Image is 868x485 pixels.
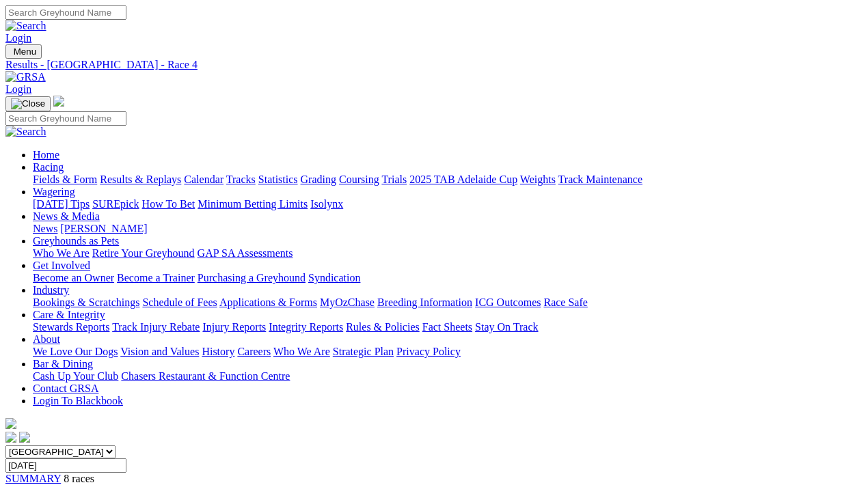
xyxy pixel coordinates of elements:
[33,272,863,284] div: Get Involved
[339,174,379,185] a: Coursing
[33,284,69,296] a: Industry
[422,321,472,333] a: Fact Sheets
[5,96,51,111] button: Toggle navigation
[346,321,420,333] a: Rules & Policies
[5,5,126,20] input: Search
[64,473,94,484] span: 8 races
[33,247,90,259] a: Who We Are
[258,174,298,185] a: Statistics
[33,395,123,406] a: Login To Blackbook
[33,260,90,271] a: Get Involved
[120,346,199,357] a: Vision and Values
[33,198,90,210] a: [DATE] Tips
[53,96,64,107] img: logo-grsa-white.png
[333,346,394,357] a: Strategic Plan
[33,383,98,394] a: Contact GRSA
[33,149,59,161] a: Home
[60,223,147,234] a: [PERSON_NAME]
[33,174,97,185] a: Fields & Form
[381,174,407,185] a: Trials
[409,174,517,185] a: 2025 TAB Adelaide Cup
[33,198,863,210] div: Wagering
[5,32,31,44] a: Login
[198,247,293,259] a: GAP SA Assessments
[33,321,863,333] div: Care & Integrity
[475,296,541,308] a: ICG Outcomes
[142,198,195,210] a: How To Bet
[33,272,114,283] a: Become an Owner
[237,346,271,357] a: Careers
[33,296,139,308] a: Bookings & Scratchings
[19,432,30,443] img: twitter.svg
[33,210,100,222] a: News & Media
[475,321,538,333] a: Stay On Track
[5,458,126,473] input: Select date
[202,321,266,333] a: Injury Reports
[5,44,42,59] button: Toggle navigation
[5,473,61,484] a: SUMMARY
[5,432,16,443] img: facebook.svg
[121,370,290,382] a: Chasers Restaurant & Function Centre
[198,198,308,210] a: Minimum Betting Limits
[100,174,181,185] a: Results & Replays
[5,20,46,32] img: Search
[117,272,195,283] a: Become a Trainer
[33,358,93,370] a: Bar & Dining
[33,321,109,333] a: Stewards Reports
[310,198,343,210] a: Isolynx
[219,296,317,308] a: Applications & Forms
[5,418,16,429] img: logo-grsa-white.png
[33,309,105,320] a: Care & Integrity
[33,346,118,357] a: We Love Our Dogs
[5,111,126,126] input: Search
[92,198,139,210] a: SUREpick
[33,186,75,197] a: Wagering
[33,223,57,234] a: News
[269,321,343,333] a: Integrity Reports
[396,346,461,357] a: Privacy Policy
[5,59,863,71] a: Results - [GEOGRAPHIC_DATA] - Race 4
[33,333,60,345] a: About
[5,83,31,95] a: Login
[202,346,234,357] a: History
[33,370,863,383] div: Bar & Dining
[33,174,863,186] div: Racing
[308,272,360,283] a: Syndication
[520,174,556,185] a: Weights
[198,272,306,283] a: Purchasing a Greyhound
[33,161,64,173] a: Racing
[5,71,46,83] img: GRSA
[558,174,642,185] a: Track Maintenance
[11,98,45,109] img: Close
[273,346,330,357] a: Who We Are
[33,223,863,235] div: News & Media
[33,296,863,309] div: Industry
[33,370,118,382] a: Cash Up Your Club
[301,174,336,185] a: Grading
[33,346,863,358] div: About
[92,247,195,259] a: Retire Your Greyhound
[33,235,119,247] a: Greyhounds as Pets
[5,126,46,138] img: Search
[226,174,256,185] a: Tracks
[377,296,472,308] a: Breeding Information
[14,46,36,57] span: Menu
[184,174,223,185] a: Calendar
[112,321,200,333] a: Track Injury Rebate
[142,296,217,308] a: Schedule of Fees
[543,296,587,308] a: Race Safe
[33,247,863,260] div: Greyhounds as Pets
[320,296,375,308] a: MyOzChase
